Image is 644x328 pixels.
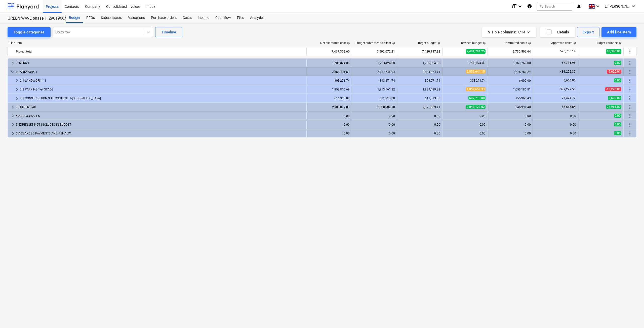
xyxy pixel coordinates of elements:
[354,61,395,65] div: 1,753,424.08
[607,70,621,74] span: -9,620.01
[535,132,576,135] div: 0.00
[10,130,16,136] span: keyboard_arrow_right
[461,41,486,45] div: Revised budget
[10,122,16,128] span: keyboard_arrow_right
[162,29,176,35] div: Timeline
[309,70,350,74] div: 2,858,401.51
[614,61,621,65] span: 0.00
[490,123,531,126] div: 0.00
[309,88,350,91] div: 1,853,816.69
[10,113,16,119] span: keyboard_arrow_right
[577,27,600,37] button: Export
[563,79,576,82] span: 6,600.00
[247,13,267,23] div: Analytics
[490,70,531,74] div: 1,215,752.24
[445,132,486,135] div: 0.00
[561,61,576,65] span: 57,781.95
[605,87,621,91] span: -13,220.01
[488,29,530,35] div: Visible columns : 7/14
[16,121,304,129] div: 5 EXPENSES NOT INCLUDED IN BUDGET
[354,70,395,74] div: 2,917,746.04
[16,103,304,111] div: 3 BUILDING AB
[608,96,621,100] span: 3,600.00
[16,68,304,76] div: 2 LANDWORK 1
[559,49,576,54] span: 596,700.14
[66,13,83,23] a: Budget
[490,61,531,65] div: 1,167,763.00
[559,70,576,73] span: 481,252.35
[14,29,45,35] div: Toggle categories
[20,85,304,93] div: 2.2 PARKING 1-st STAGE
[546,29,569,35] div: Details
[627,78,633,84] span: More actions
[180,13,195,23] div: Costs
[354,123,395,126] div: 0.00
[16,112,304,120] div: 4 ADD- ON SALES
[490,105,531,109] div: 346,991.40
[399,114,440,118] div: 0.00
[466,70,486,74] span: 2,853,644.15
[618,42,622,45] span: help
[399,61,440,65] div: 1,700,024.08
[399,132,440,135] div: 0.00
[490,79,531,82] div: 6,600.00
[309,114,350,118] div: 0.00
[320,41,350,45] div: Net estimated cost
[561,105,576,109] span: 57,665.84
[583,29,594,35] div: Export
[16,59,304,67] div: 1 INFRA 1
[20,77,304,85] div: 2.1 LANDWORK 1.1
[14,86,20,92] span: keyboard_arrow_right
[619,304,644,328] iframe: Chat Widget
[354,48,395,56] div: 7,592,072.21
[10,69,16,75] span: keyboard_arrow_down
[354,132,395,135] div: 0.00
[309,61,350,65] div: 1,700,024.08
[391,42,395,45] span: help
[399,79,440,82] div: 393,271.74
[561,96,576,100] span: 77,424.77
[212,13,234,23] a: Cash flow
[125,13,148,23] a: Valuations
[309,132,350,135] div: 0.00
[399,123,440,126] div: 0.00
[155,27,182,37] button: Timeline
[10,60,16,66] span: keyboard_arrow_right
[309,48,350,56] div: 7,467,302.60
[504,41,531,45] div: Committed costs
[627,113,633,119] span: More actions
[346,42,350,45] span: help
[234,13,247,23] div: Files
[607,29,631,35] div: Add line-item
[482,42,486,45] span: help
[445,123,486,126] div: 0.00
[418,41,440,45] div: Target budget
[614,114,621,118] span: 0.00
[354,105,395,109] div: 2,920,902.10
[83,13,98,23] a: RFQs
[614,122,621,126] span: 0.00
[559,87,576,91] span: 397,227.58
[596,41,622,45] div: Budget variance
[436,42,440,45] span: help
[14,78,20,84] span: keyboard_arrow_right
[627,95,633,101] span: More actions
[540,27,575,37] button: Details
[195,13,212,23] a: Income
[490,88,531,91] div: 1,053,186.81
[98,13,125,23] a: Subcontracts
[466,87,486,91] span: 1,852,659.33
[399,70,440,74] div: 2,844,024.14
[148,13,180,23] a: Purchase orders
[606,49,621,54] span: 18,346.08
[627,49,633,55] span: More actions
[535,114,576,118] div: 0.00
[445,114,486,118] div: 0.00
[627,69,633,75] span: More actions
